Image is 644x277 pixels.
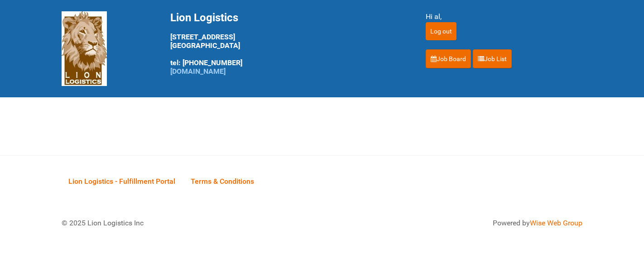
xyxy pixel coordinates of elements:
div: © 2025 Lion Logistics Inc [55,211,317,235]
div: [STREET_ADDRESS] [GEOGRAPHIC_DATA] tel: [PHONE_NUMBER] [170,11,403,76]
a: [DOMAIN_NAME] [170,67,226,76]
span: Lion Logistics - Fulfillment Portal [68,177,175,186]
input: Log out [426,22,457,40]
a: Lion Logistics - Fulfillment Portal [62,167,182,195]
img: Lion Logistics [62,11,107,86]
a: Job Board [426,49,471,68]
a: Lion Logistics [62,44,107,53]
span: Terms & Conditions [191,177,254,186]
span: Lion Logistics [170,11,238,24]
a: Wise Web Group [530,219,582,227]
div: Hi al, [426,11,582,22]
a: Job List [473,49,512,68]
a: Terms & Conditions [184,167,261,195]
div: Powered by [333,218,582,229]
